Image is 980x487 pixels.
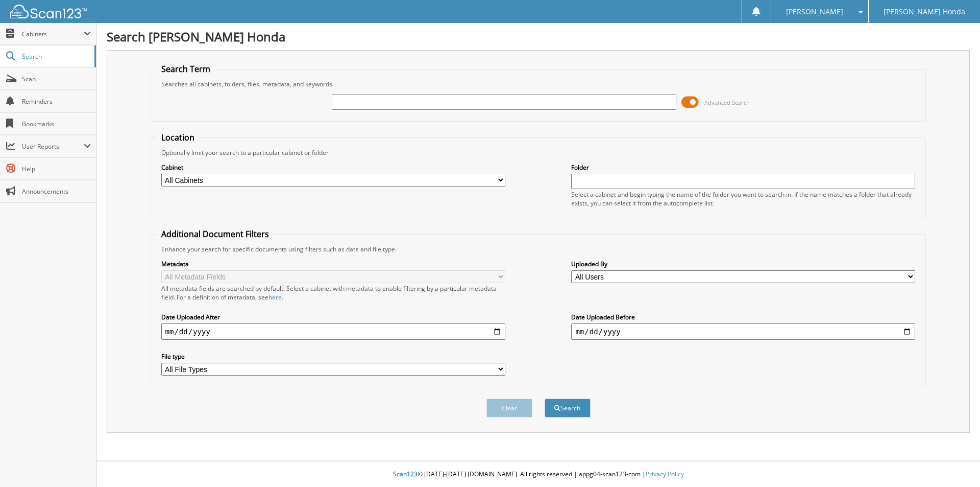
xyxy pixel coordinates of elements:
[161,352,505,361] label: File type
[22,75,91,83] span: Scan
[156,80,921,88] div: Searches all cabinets, folders, files, metadata, and keywords
[22,52,89,61] span: Search
[156,148,921,157] div: Optionally limit your search to a particular cabinet or folder
[161,163,505,172] label: Cabinet
[156,228,274,240] legend: Additional Document Filters
[161,323,505,340] input: start
[161,284,505,302] div: All metadata fields are searched by default. Select a cabinet with metadata to enable filtering b...
[156,245,921,253] div: Enhance your search for specific documents using filters such as date and file type.
[161,313,505,321] label: Date Uploaded After
[268,293,282,302] a: here
[393,470,418,478] span: Scan123
[704,99,750,106] span: Advanced Search
[22,30,84,38] span: Cabinets
[22,97,91,106] span: Reminders
[646,470,684,478] a: Privacy Policy
[22,142,84,151] span: User Reports
[22,120,91,128] span: Bookmarks
[161,260,505,268] label: Metadata
[884,9,965,15] span: [PERSON_NAME] Honda
[10,5,87,18] img: scan123-logo-white.svg
[786,9,843,15] span: [PERSON_NAME]
[96,462,980,487] div: © [DATE]-[DATE] [DOMAIN_NAME]. All rights reserved | appg04-scan123-com |
[107,28,970,45] h1: Search [PERSON_NAME] Honda
[156,63,215,75] legend: Search Term
[486,399,532,418] button: Clear
[571,260,915,268] label: Uploaded By
[571,323,915,340] input: end
[22,187,91,196] span: Announcements
[571,163,915,172] label: Folder
[571,190,915,207] div: Select a cabinet and begin typing the name of the folder you want to search in. If the name match...
[545,399,591,418] button: Search
[22,165,91,173] span: Help
[156,132,200,143] legend: Location
[571,313,915,321] label: Date Uploaded Before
